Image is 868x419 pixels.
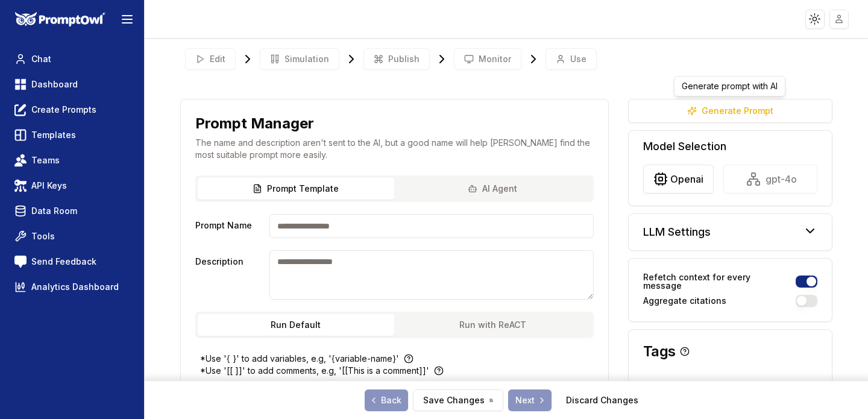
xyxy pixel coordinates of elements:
a: Next [508,389,552,411]
p: Generate prompt with AI [682,80,778,92]
a: Back [365,389,408,411]
span: Analytics Dashboard [31,281,119,293]
h3: Tags [643,344,676,359]
span: openai [670,172,703,186]
button: AI Agent [394,178,591,200]
span: API Keys [31,180,67,192]
a: API Keys [10,175,134,197]
span: Templates [31,129,76,141]
img: placeholder-user.jpg [831,10,848,28]
button: openai [643,165,714,194]
p: *Use '[[ ]]' to add comments, e.g, '[[This is a comment]]' [200,365,429,377]
a: Discard Changes [566,394,638,406]
button: Generate Prompt [628,99,833,123]
span: Send Feedback [31,256,96,268]
img: PromptOwl [15,12,105,27]
h5: Model Selection [643,138,818,155]
h1: Prompt Manager [195,114,314,133]
a: Data Room [10,200,134,222]
a: Create Prompts [10,99,134,121]
a: Tools [10,225,134,247]
label: Aggregate citations [643,297,726,305]
button: Run with ReACT [394,314,591,336]
span: Data Room [31,205,77,217]
button: Save Changes [413,389,503,411]
span: Tools [31,230,55,242]
p: *Use '{ }' to add variables, e.g, '{variable-name}' [200,353,399,365]
label: Prompt Name [195,214,265,238]
button: Prompt Template [198,178,395,200]
a: Templates [10,124,134,146]
p: The name and description aren't sent to the AI, but a good name will help [PERSON_NAME] find the ... [195,137,594,161]
button: Run Default [198,314,395,336]
label: Refetch context for every message [643,273,791,290]
h5: LLM Settings [643,224,711,241]
span: Dashboard [31,78,78,90]
a: Analytics Dashboard [10,276,134,298]
a: Send Feedback [10,251,134,273]
a: Teams [10,150,134,171]
label: Description [195,250,265,300]
button: Discard Changes [556,389,648,411]
span: Teams [31,154,60,166]
a: Dashboard [10,74,134,95]
img: feedback [14,256,27,268]
span: Chat [31,53,51,65]
span: Create Prompts [31,104,96,116]
a: Chat [10,48,134,70]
